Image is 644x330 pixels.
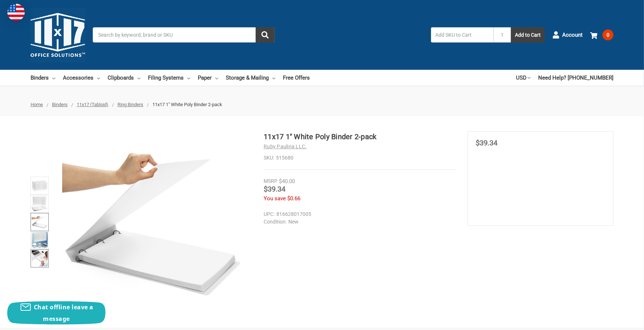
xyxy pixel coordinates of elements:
[198,70,218,86] a: Paper
[63,70,100,86] a: Accessories
[279,178,295,185] span: $40.00
[62,131,244,313] img: 11x17 1" White Poly Binder 2-pack
[264,185,285,193] span: $39.34
[31,70,55,86] a: Binders
[148,70,190,86] a: Filing Systems
[31,102,43,107] a: Home
[152,102,222,107] span: 11x17 1" White Poly Binder 2-pack
[32,214,48,230] img: 11x17 white poly binder with a durable cover, shown open and closed for detailed view.
[287,195,300,202] span: $0.66
[7,4,25,21] img: duty and tax information for United States
[516,70,531,86] a: USD
[264,144,307,149] a: Ruby Paulina LLC.
[32,232,48,248] img: 11x17 1" White Poly Binder 2-pack
[603,29,613,40] span: 0
[264,177,277,185] div: MSRP
[34,303,93,323] span: Chat offline leave a message
[117,102,143,107] a: Ring Binders
[264,218,287,226] dt: Condition:
[31,8,85,62] img: 11x17.com
[264,195,286,202] span: You save
[264,131,456,142] h1: 11x17 1" White Poly Binder 2-pack
[264,218,452,226] dd: New
[562,31,583,39] span: Account
[552,25,583,44] a: Account
[77,102,108,107] a: 11x17 (Tabloid)
[226,70,275,86] a: Storage & Mailing
[264,210,275,218] dt: UPC:
[52,102,68,107] a: Binders
[32,250,48,266] img: 11x17 1" White Poly Binder 2-pack
[283,70,310,86] a: Free Offers
[7,301,105,325] button: Chat offline leave a message
[32,196,48,212] img: 11x17 1" White Poly Binder 2-pack
[32,178,48,194] img: 11x17 1" White Poly Binder 2-pack
[108,70,140,86] a: Clipboards
[264,210,452,218] dd: 816628017005
[590,25,613,44] a: 0
[511,27,545,43] button: Add to Cart
[264,154,274,162] dt: SKU:
[538,70,613,86] a: Need Help? [PHONE_NUMBER]
[431,27,493,43] input: Add SKU to Cart
[476,138,497,147] span: $39.34
[93,27,275,43] input: Search by keyword, brand or SKU
[264,154,456,162] dd: 515680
